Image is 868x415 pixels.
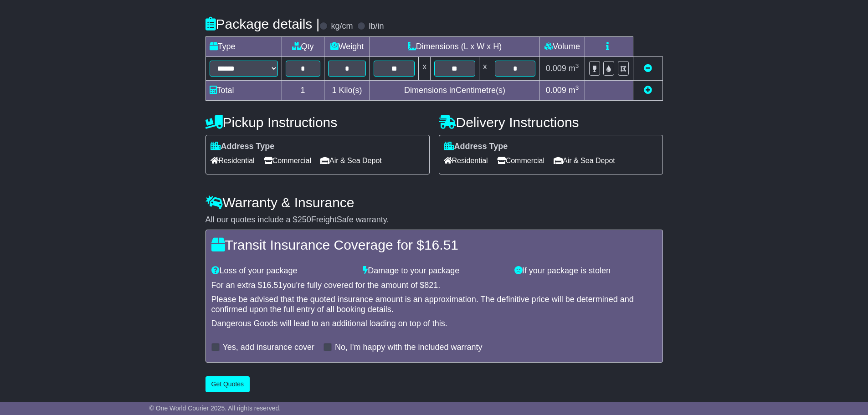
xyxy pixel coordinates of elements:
[569,64,579,73] span: m
[575,62,579,69] sup: 3
[539,36,585,56] td: Volume
[262,281,283,290] span: 16.51
[497,154,544,168] span: Commercial
[205,36,282,56] td: Type
[419,56,431,80] td: x
[211,295,657,314] div: Please be advised that the quoted insurance amount is an approximation. The definitive price will...
[444,142,508,152] label: Address Type
[444,154,488,168] span: Residential
[575,84,579,91] sup: 3
[282,36,324,56] td: Qty
[324,36,370,56] td: Weight
[335,343,483,353] label: No, I'm happy with the included warranty
[479,56,491,80] td: x
[332,86,336,95] span: 1
[546,64,566,73] span: 0.009
[554,154,615,168] span: Air & Sea Depot
[205,195,663,210] h4: Warranty & Insurance
[205,16,320,31] h4: Package details |
[205,376,250,392] button: Get Quotes
[424,281,438,290] span: 821
[569,86,579,95] span: m
[298,215,311,224] span: 250
[370,80,539,100] td: Dimensions in Centimetre(s)
[223,343,314,353] label: Yes, add insurance cover
[644,86,652,95] a: Add new item
[324,80,370,100] td: Kilo(s)
[205,215,663,225] div: All our quotes include a $ FreightSafe warranty.
[211,142,275,152] label: Address Type
[320,154,382,168] span: Air & Sea Depot
[331,21,353,31] label: kg/cm
[358,266,510,276] div: Damage to your package
[644,64,652,73] a: Remove this item
[211,319,657,329] div: Dangerous Goods will lead to an additional loading on top of this.
[546,86,566,95] span: 0.009
[510,266,662,276] div: If your package is stolen
[207,266,359,276] div: Loss of your package
[211,237,657,252] h4: Transit Insurance Coverage for $
[439,115,663,130] h4: Delivery Instructions
[149,405,281,412] span: © One World Courier 2025. All rights reserved.
[424,237,458,252] span: 16.51
[211,154,255,168] span: Residential
[370,36,539,56] td: Dimensions (L x W x H)
[211,281,657,291] div: For an extra $ you're fully covered for the amount of $ .
[205,115,430,130] h4: Pickup Instructions
[369,21,384,31] label: lb/in
[282,80,324,100] td: 1
[205,80,282,100] td: Total
[264,154,311,168] span: Commercial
